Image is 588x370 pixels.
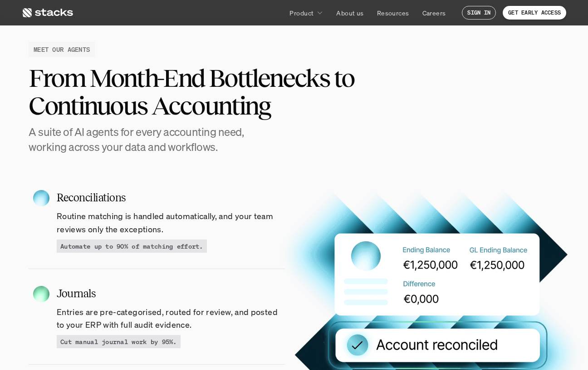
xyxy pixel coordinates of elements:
p: GET EARLY ACCESS [508,10,561,16]
p: Automate up to 90% of matching effort. [60,241,203,251]
a: SIGN IN [462,6,496,20]
h2: MEET OUR AGENTS [34,45,90,54]
a: Careers [417,5,451,21]
span: Reconciliations [57,190,126,206]
h2: From Month-End Bottlenecks to Continuous Accounting [29,64,410,120]
a: About us [331,5,369,21]
span: Journals [57,285,95,302]
h4: A suite of AI agents for every accounting need, working across your data and workflows. [29,125,265,155]
p: Entries are pre-categorised, routed for review, and posted to your ERP with full audit evidence. [57,305,285,332]
a: Resources [372,5,415,21]
p: About us [336,8,363,18]
p: Product [289,8,314,18]
p: SIGN IN [467,10,490,16]
p: Careers [422,8,446,18]
p: Cut manual journal work by 95%. [60,337,177,346]
a: GET EARLY ACCESS [503,6,566,20]
p: Routine matching is handled automatically, and your team reviews only the exceptions. [57,210,285,236]
p: Resources [377,8,409,18]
